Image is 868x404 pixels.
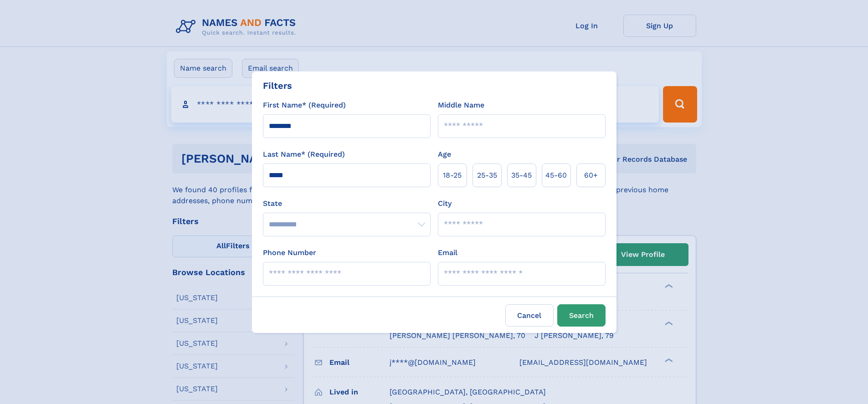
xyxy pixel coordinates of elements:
label: Age [438,149,451,160]
span: 25‑35 [477,170,497,181]
label: Phone Number [263,247,316,258]
label: First Name* (Required) [263,100,346,111]
button: Search [557,304,606,327]
label: Email [438,247,457,258]
label: Last Name* (Required) [263,149,345,160]
label: State [263,198,431,209]
div: Filters [263,79,292,92]
label: City [438,198,452,209]
span: 18‑25 [443,170,462,181]
label: Middle Name [438,100,484,111]
label: Cancel [505,304,554,327]
span: 45‑60 [545,170,567,181]
span: 35‑45 [511,170,532,181]
span: 60+ [584,170,598,181]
